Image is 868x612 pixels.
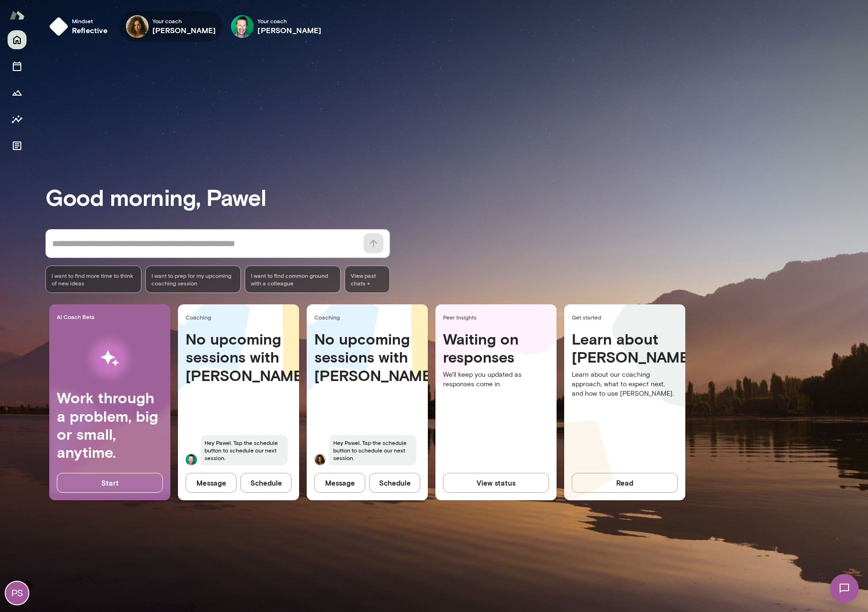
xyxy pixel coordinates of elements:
[257,25,321,36] h6: [PERSON_NAME]
[8,30,27,49] button: Home
[443,370,549,389] p: We'll keep you updated as responses come in.
[314,330,420,384] h4: No upcoming sessions with [PERSON_NAME]
[45,266,142,293] div: I want to find more time to think of new ideas
[45,184,868,210] h3: Good morning, Pawel
[572,473,678,493] button: Read
[8,57,27,76] button: Sessions
[240,473,292,493] button: Schedule
[145,266,241,293] div: I want to prep for my upcoming coaching session
[186,473,237,493] button: Message
[345,266,390,293] span: View past chats ->
[52,272,135,287] span: I want to find more time to think of new ideas
[251,272,335,287] span: I want to find common ground with a colleague
[57,473,163,493] button: Start
[572,330,678,366] h4: Learn about [PERSON_NAME]
[57,313,167,320] span: AI Coach Beta
[314,473,365,493] button: Message
[57,389,163,461] h4: Work through a problem, big or small, anytime.
[119,11,223,42] div: Najla ElmachtoubYour coach[PERSON_NAME]
[572,313,682,321] span: Get started
[126,15,149,38] img: Najla Elmachtoub
[8,110,27,129] button: Insights
[72,17,108,25] span: Mindset
[186,330,292,384] h4: No upcoming sessions with [PERSON_NAME]
[151,272,235,287] span: I want to prep for my upcoming coaching session
[8,136,27,155] button: Documents
[231,15,254,38] img: Brian Lawrence
[443,473,549,493] button: View status
[6,582,28,604] div: PS
[49,17,68,36] img: mindset
[201,435,288,465] span: Hey Pawel. Tap the schedule button to schedule our next session.
[314,313,424,321] span: Coaching
[186,454,197,465] img: Brian Lawrence Lawrence
[257,17,321,25] span: Your coach
[152,25,216,36] h6: [PERSON_NAME]
[186,313,295,321] span: Coaching
[443,330,549,366] h4: Waiting on responses
[68,328,152,389] img: AI Workflows
[314,454,326,465] img: Najla Elmachtoub Elmachtoub
[8,83,27,102] button: Growth Plan
[9,6,25,24] img: Mento
[369,473,420,493] button: Schedule
[72,25,108,36] h6: reflective
[572,370,678,399] p: Learn about our coaching approach, what to expect next, and how to use [PERSON_NAME].
[329,435,416,465] span: Hey Pawel. Tap the schedule button to schedule our next session.
[224,11,328,42] div: Brian LawrenceYour coach[PERSON_NAME]
[443,313,553,321] span: Peer Insights
[152,17,216,25] span: Your coach
[245,266,341,293] div: I want to find common ground with a colleague
[45,11,115,42] button: Mindsetreflective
